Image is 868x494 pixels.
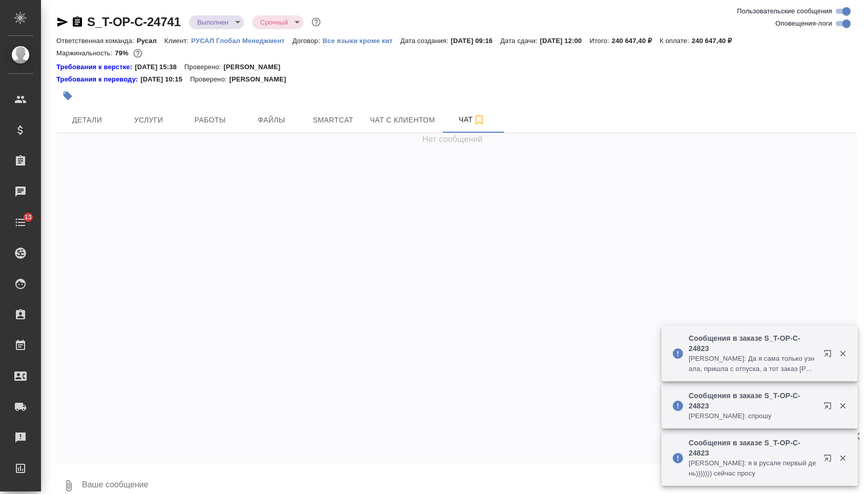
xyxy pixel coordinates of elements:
[817,448,842,472] button: Открыть в новой вкладке
[775,18,832,29] span: Оповещения-логи
[3,210,38,235] a: 13
[817,396,842,420] button: Открыть в новой вкладке
[832,349,853,358] button: Закрыть
[689,458,817,479] p: [PERSON_NAME]: я в русале первый день))))))) сейчас просу
[252,15,303,29] div: Выполнен
[308,114,358,127] span: Smartcat
[63,114,112,127] span: Детали
[56,62,135,72] a: Требования к верстке:
[612,37,659,45] p: 240 647,40 ₽
[189,15,244,29] div: Выполнен
[689,390,817,411] p: Сообщения в заказе S_T-OP-C-24823
[540,37,590,45] p: [DATE] 12:00
[309,15,323,29] button: Доп статусы указывают на важность/срочность заказа
[451,37,501,45] p: [DATE] 09:16
[322,37,400,45] p: Все языки кроме кит
[832,454,853,463] button: Закрыть
[689,438,817,458] p: Сообщения в заказе S_T-OP-C-24823
[115,49,131,57] p: 79%
[56,49,115,57] p: Маржинальность:
[229,74,294,85] p: [PERSON_NAME]
[18,212,38,222] span: 13
[689,333,817,354] p: Сообщения в заказе S_T-OP-C-24823
[140,74,190,85] p: [DATE] 10:15
[689,411,817,421] p: [PERSON_NAME]: спрошу
[56,74,140,85] div: Нажми, чтобы открыть папку с инструкцией
[400,37,450,45] p: Дата создания:
[223,62,288,72] p: [PERSON_NAME]
[135,62,184,72] p: [DATE] 15:38
[692,37,739,45] p: 240 647,40 ₽
[56,62,135,72] div: Нажми, чтобы открыть папку с инструкцией
[191,36,293,45] a: РУСАЛ Глобал Менеджмент
[589,37,611,45] p: Итого:
[194,18,232,27] button: Выполнен
[293,37,323,45] p: Договор:
[164,37,191,45] p: Клиент:
[832,401,853,410] button: Закрыть
[257,18,291,27] button: Срочный
[689,354,817,374] p: [PERSON_NAME]: Да я сама только узнала, пришла с отпуска, а тот заказ [PERSON_NAME] уже сданный. ...
[184,62,224,72] p: Проверено:
[500,37,540,45] p: Дата сдачи:
[56,74,140,85] a: Требования к переводу:
[447,113,497,126] span: Чат
[185,114,235,127] span: Работы
[56,85,79,107] button: Добавить тэг
[56,37,137,45] p: Ответственная команда:
[124,114,173,127] span: Услуги
[87,15,181,29] a: S_T-OP-C-24741
[659,37,692,45] p: К оплате:
[190,74,230,85] p: Проверено:
[56,16,69,28] button: Скопировать ссылку для ЯМессенджера
[322,36,400,45] a: Все языки кроме кит
[131,47,144,60] button: 43040.20 RUB;
[370,114,435,127] span: Чат с клиентом
[737,6,832,16] span: Пользовательские сообщения
[422,133,483,146] span: Нет сообщений
[191,37,293,45] p: РУСАЛ Глобал Менеджмент
[247,114,296,127] span: Файлы
[473,114,485,126] svg: Подписаться
[137,37,164,45] p: Русал
[71,16,84,28] button: Скопировать ссылку
[817,343,842,368] button: Открыть в новой вкладке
